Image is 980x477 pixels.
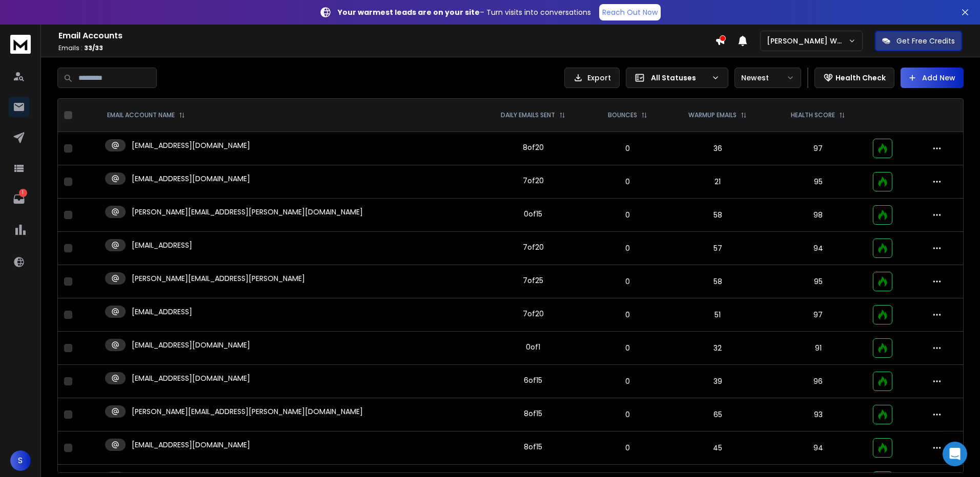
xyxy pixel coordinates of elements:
p: WARMUP EMAILS [688,111,737,119]
div: Open Intercom Messenger [943,442,967,466]
p: 0 [595,409,660,420]
td: 95 [769,165,867,199]
div: EMAIL ACCOUNT NAME [107,111,185,119]
p: 0 [595,210,660,220]
p: [EMAIL_ADDRESS] [132,240,192,250]
td: 95 [769,265,867,298]
p: 0 [595,310,660,320]
p: [PERSON_NAME][EMAIL_ADDRESS][PERSON_NAME][DOMAIN_NAME] [132,406,363,417]
p: [EMAIL_ADDRESS][DOMAIN_NAME] [132,340,250,350]
button: Health Check [814,68,894,88]
p: 0 [595,276,660,287]
p: [PERSON_NAME][EMAIL_ADDRESS][PERSON_NAME] [132,273,305,284]
td: 32 [666,332,769,365]
p: All Statuses [651,73,707,83]
td: 58 [666,265,769,298]
p: Get Free Credits [896,36,955,46]
td: 51 [666,298,769,332]
button: S [10,450,31,471]
div: 0 of 1 [526,342,540,352]
p: [EMAIL_ADDRESS][DOMAIN_NAME] [132,174,250,184]
p: 0 [595,376,660,386]
td: 97 [769,132,867,165]
img: logo [10,35,31,54]
p: [EMAIL_ADDRESS][DOMAIN_NAME] [132,440,250,450]
button: Add New [901,68,964,88]
div: 6 of 15 [524,375,542,385]
span: 33 / 33 [84,44,103,52]
p: [PERSON_NAME][EMAIL_ADDRESS][PERSON_NAME][DOMAIN_NAME] [132,207,363,217]
td: 36 [666,132,769,165]
p: [PERSON_NAME] Workspace [767,36,848,46]
div: 8 of 15 [524,408,542,419]
td: 21 [666,165,769,199]
p: Emails : [58,44,715,52]
td: 58 [666,199,769,232]
p: – Turn visits into conversations [338,7,591,17]
p: Health Check [835,73,886,83]
h1: Email Accounts [58,30,715,42]
td: 96 [769,365,867,398]
td: 97 [769,298,867,332]
p: [EMAIL_ADDRESS][DOMAIN_NAME] [132,140,250,150]
p: 1 [19,189,27,197]
div: 7 of 20 [523,176,544,186]
td: 94 [769,431,867,465]
p: 0 [595,177,660,187]
div: 8 of 20 [523,142,544,153]
div: 7 of 20 [523,242,544,252]
td: 57 [666,232,769,265]
p: 0 [595,443,660,453]
td: 93 [769,398,867,431]
p: HEALTH SCORE [791,111,835,119]
td: 98 [769,199,867,232]
a: 1 [9,189,29,209]
td: 65 [666,398,769,431]
button: Get Free Credits [875,31,962,51]
button: Newest [734,68,801,88]
p: BOUNCES [608,111,637,119]
div: 0 of 15 [524,209,542,219]
p: [EMAIL_ADDRESS][DOMAIN_NAME] [132,373,250,383]
p: Reach Out Now [602,7,658,17]
p: 0 [595,343,660,353]
p: 0 [595,143,660,154]
strong: Your warmest leads are on your site [338,7,480,17]
td: 91 [769,332,867,365]
button: Export [564,68,620,88]
p: 0 [595,243,660,253]
p: [EMAIL_ADDRESS] [132,307,192,317]
div: 7 of 20 [523,309,544,319]
td: 45 [666,431,769,465]
td: 39 [666,365,769,398]
a: Reach Out Now [599,4,661,20]
p: DAILY EMAILS SENT [501,111,555,119]
div: 7 of 25 [523,275,543,286]
td: 94 [769,232,867,265]
div: 8 of 15 [524,442,542,452]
